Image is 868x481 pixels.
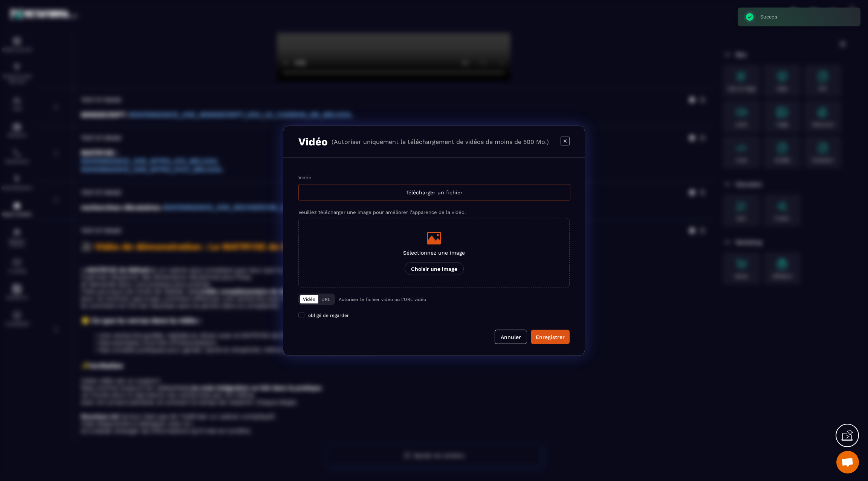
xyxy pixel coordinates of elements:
p: Autoriser le fichier vidéo ou l'URL vidéo [339,296,426,302]
h3: Vidéo [298,135,328,148]
div: Ouvrir le chat [836,451,859,473]
button: Enregistrer [531,330,570,344]
button: Annuler [495,330,527,344]
button: Vidéo [300,295,318,303]
button: URL [318,295,333,303]
label: Vidéo [298,174,312,180]
label: Veuillez télécharger une image pour améliorer l’apparence de la vidéo. [298,209,466,215]
span: obligé de regarder [308,313,349,318]
div: Télécharger un fichier [298,184,570,200]
div: Enregistrer [536,333,565,341]
p: (Autoriser uniquement le téléchargement de vidéos de moins de 500 Mo.) [332,138,549,145]
p: Sélectionnez une image [403,249,465,255]
p: Choisir une image [405,262,464,275]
